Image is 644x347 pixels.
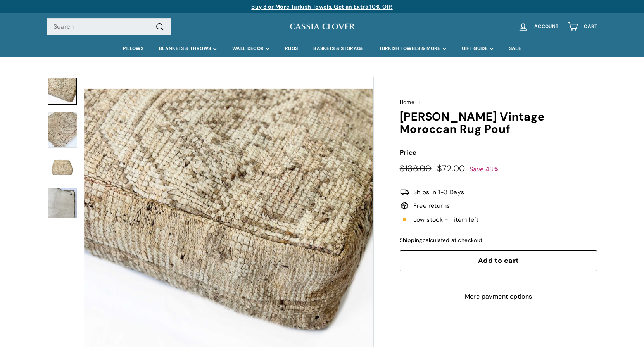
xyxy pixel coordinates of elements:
h1: [PERSON_NAME] Vintage Moroccan Rug Pouf [400,110,597,136]
a: More payment options [400,292,597,302]
span: Low stock - 1 item left [413,215,479,225]
a: Home [400,99,415,105]
summary: BLANKETS & THROWS [151,40,224,57]
img: Bachar Vintage Moroccan Rug Pouf [48,112,77,148]
a: PILLOWS [115,40,151,57]
span: Ships In 1-3 Days [413,187,464,197]
img: Bachar Vintage Moroccan Rug Pouf [48,188,77,218]
span: Cart [584,24,597,29]
summary: TURKISH TOWELS & MORE [371,40,454,57]
a: SALE [501,40,529,57]
button: Add to cart [400,250,597,271]
span: Free returns [413,201,450,211]
a: Account [513,15,563,38]
span: $138.00 [400,163,432,174]
a: Buy 3 or More Turkish Towels, Get an Extra 10% Off! [251,3,392,10]
summary: WALL DECOR [224,40,277,57]
a: Shipping [400,237,423,243]
label: Price [400,147,597,158]
span: Add to cart [478,256,519,265]
span: Save 48% [470,165,499,173]
a: RUGS [277,40,306,57]
div: Primary [31,40,613,57]
span: / [416,99,422,105]
span: Account [534,24,558,29]
a: Bachar Vintage Moroccan Rug Pouf [48,155,77,180]
a: Bachar Vintage Moroccan Rug Pouf [48,78,77,105]
div: calculated at checkout. [400,236,597,245]
span: $72.00 [437,163,465,174]
nav: breadcrumbs [400,98,597,107]
a: Cart [563,15,602,38]
img: Bachar Vintage Moroccan Rug Pouf [48,155,77,181]
input: Search [47,18,171,35]
a: BASKETS & STORAGE [306,40,371,57]
summary: GIFT GUIDE [454,40,501,57]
